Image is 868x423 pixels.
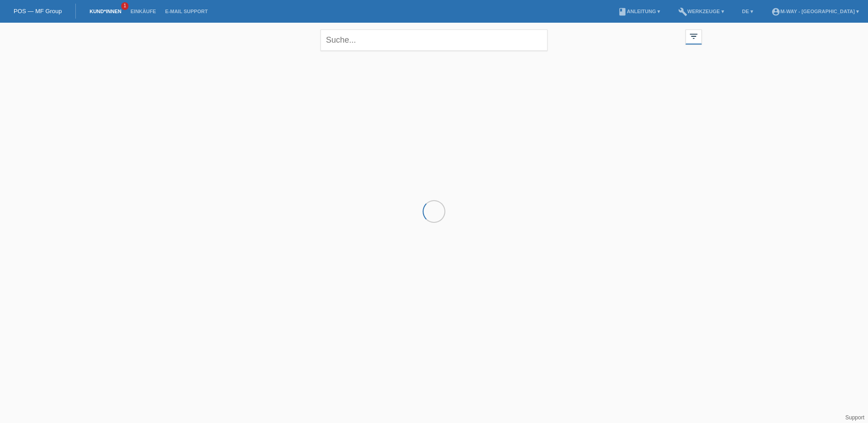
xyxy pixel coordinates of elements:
a: DE ▾ [738,9,758,14]
a: Support [845,414,864,421]
a: POS — MF Group [14,8,62,15]
a: E-Mail Support [161,9,212,14]
i: account_circle [771,7,780,16]
a: buildWerkzeuge ▾ [674,9,729,14]
a: bookAnleitung ▾ [613,9,665,14]
i: book [618,7,627,16]
i: filter_list [689,31,699,41]
input: Suche... [321,30,547,51]
a: Kund*innen [85,9,126,14]
a: account_circlem-way - [GEOGRAPHIC_DATA] ▾ [767,9,863,14]
a: Einkäufe [126,9,160,14]
i: build [678,7,687,16]
span: 1 [121,2,128,10]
